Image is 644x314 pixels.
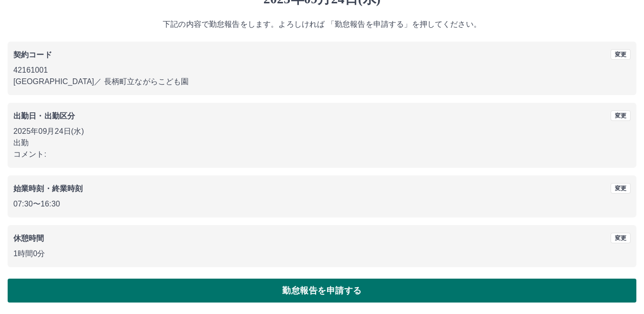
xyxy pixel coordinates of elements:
[13,137,631,149] p: 出勤
[13,65,631,76] p: 42161001
[13,184,83,193] b: 始業時刻・終業時刻
[13,248,631,260] p: 1時間0分
[13,126,631,137] p: 2025年09月24日(水)
[8,19,636,30] p: 下記の内容で勤怠報告をします。よろしければ 「勤怠報告を申請する」を押してください。
[611,233,631,243] button: 変更
[13,112,75,120] b: 出勤日・出勤区分
[611,183,631,194] button: 変更
[611,49,631,60] button: 変更
[8,279,636,303] button: 勤怠報告を申請する
[13,76,631,87] p: [GEOGRAPHIC_DATA] ／ 長柄町立ながらこども園
[13,234,44,242] b: 休憩時間
[13,198,631,210] p: 07:30 〜 16:30
[13,149,631,160] p: コメント:
[13,51,52,59] b: 契約コード
[611,110,631,121] button: 変更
